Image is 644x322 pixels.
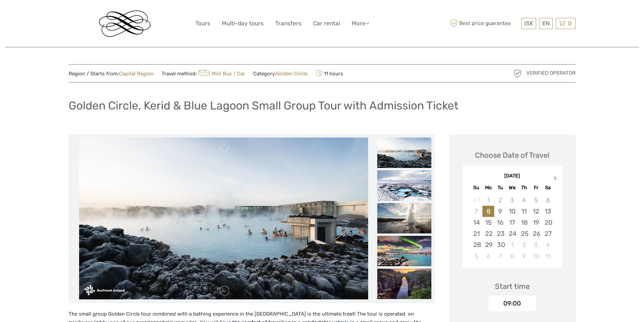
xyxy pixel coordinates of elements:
[275,19,302,28] a: Transfers
[530,183,542,192] div: Fr
[530,206,542,217] div: Choose Friday, September 12th, 2025
[506,195,518,206] div: Not available Wednesday, September 3rd, 2025
[35,40,52,44] div: Domaine
[471,251,482,262] div: Choose Sunday, October 5th, 2025
[377,269,431,299] img: cab6d99a5bd74912b036808e1cb13ef3_slider_thumbnail.jpeg
[530,251,542,262] div: Choose Friday, October 10th, 2025
[162,69,245,78] span: Travel method:
[99,10,150,37] img: Reykjavik Residence
[518,228,530,239] div: Choose Thursday, September 25th, 2025
[471,217,482,228] div: Choose Sunday, September 14th, 2025
[551,174,562,185] button: Next Month
[495,281,530,292] div: Start time
[471,183,482,192] div: Su
[494,239,506,250] div: Choose Tuesday, September 30th, 2025
[313,19,340,28] a: Car rental
[11,11,16,16] img: logo_orange.svg
[482,206,494,217] div: Choose Monday, September 8th, 2025
[377,170,431,201] img: 5d15484774a24c969ea176960bff7f4c_slider_thumbnail.jpeg
[471,239,482,250] div: Choose Sunday, September 28th, 2025
[494,206,506,217] div: Choose Tuesday, September 9th, 2025
[530,195,542,206] div: Not available Friday, September 5th, 2025
[195,19,210,28] a: Tours
[518,206,530,217] div: Choose Thursday, September 11th, 2025
[482,217,494,228] div: Choose Monday, September 15th, 2025
[512,68,523,79] img: verified_operator_grey_128.png
[79,138,368,300] img: 48cb146e002b48cdac539cb9429ec25b_main_slider.jpeg
[377,138,431,168] img: 48cb146e002b48cdac539cb9429ec25b_slider_thumbnail.jpeg
[518,195,530,206] div: Not available Thursday, September 4th, 2025
[518,183,530,192] div: Th
[530,217,542,228] div: Choose Friday, September 19th, 2025
[494,195,506,206] div: Not available Tuesday, September 2nd, 2025
[506,206,518,217] div: Choose Wednesday, September 10th, 2025
[542,206,554,217] div: Choose Saturday, September 13th, 2025
[316,69,343,78] span: 11 hours
[494,228,506,239] div: Choose Tuesday, September 23rd, 2025
[539,18,553,29] div: EN
[462,173,562,180] div: [DATE]
[19,11,33,16] div: v 4.0.25
[9,12,76,17] p: We're away right now. Please check back later!
[475,150,549,160] div: Choose Date of Travel
[518,251,530,262] div: Choose Thursday, October 9th, 2025
[530,228,542,239] div: Choose Friday, September 26th, 2025
[494,251,506,262] div: Choose Tuesday, October 7th, 2025
[488,296,536,311] div: 09:00
[482,195,494,206] div: Not available Monday, September 1st, 2025
[222,19,264,28] a: Multi-day tours
[18,18,76,23] div: Domaine: [DOMAIN_NAME]
[352,19,369,28] a: More
[506,183,518,192] div: We
[77,39,82,45] img: tab_keywords_by_traffic_grey.svg
[482,251,494,262] div: Choose Monday, October 6th, 2025
[518,239,530,250] div: Choose Thursday, October 2nd, 2025
[482,239,494,250] div: Choose Monday, September 29th, 2025
[27,39,33,45] img: tab_domain_overview_orange.svg
[84,40,103,44] div: Mots-clés
[482,183,494,192] div: Mo
[506,239,518,250] div: Choose Wednesday, October 1st, 2025
[542,195,554,206] div: Not available Saturday, September 6th, 2025
[377,203,431,233] img: 6e04dd7c0e4d4fc499d456a8b0d64eb9_slider_thumbnail.jpeg
[518,217,530,228] div: Choose Thursday, September 18th, 2025
[567,20,573,27] span: 0
[542,239,554,250] div: Choose Saturday, October 4th, 2025
[542,228,554,239] div: Choose Saturday, September 27th, 2025
[471,228,482,239] div: Choose Sunday, September 21st, 2025
[542,251,554,262] div: Choose Saturday, October 11th, 2025
[253,70,308,77] span: Category:
[69,70,153,77] span: Region / Starts from:
[449,18,520,29] span: Best price guarantee
[524,20,533,27] span: ISK
[78,10,86,19] button: Open LiveChat chat widget
[526,70,576,77] span: Verified Operator
[69,99,458,113] h1: Golden Circle, Kerid & Blue Lagoon Small Group Tour with Admission Ticket
[276,71,308,77] a: Golden Circle
[506,228,518,239] div: Choose Wednesday, September 24th, 2025
[377,236,431,266] img: 78f1bb707dad47c09db76e797c3c6590_slider_thumbnail.jpeg
[494,183,506,192] div: Tu
[119,71,153,77] a: Capital Region
[464,195,560,262] div: month 2025-09
[506,217,518,228] div: Choose Wednesday, September 17th, 2025
[542,183,554,192] div: Sa
[494,217,506,228] div: Choose Tuesday, September 16th, 2025
[471,195,482,206] div: Not available Sunday, August 31st, 2025
[471,206,482,217] div: Not available Sunday, September 7th, 2025
[11,18,16,23] img: website_grey.svg
[530,239,542,250] div: Choose Friday, October 3rd, 2025
[197,71,245,77] a: Mini Bus / Car
[506,251,518,262] div: Choose Wednesday, October 8th, 2025
[482,228,494,239] div: Choose Monday, September 22nd, 2025
[542,217,554,228] div: Choose Saturday, September 20th, 2025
